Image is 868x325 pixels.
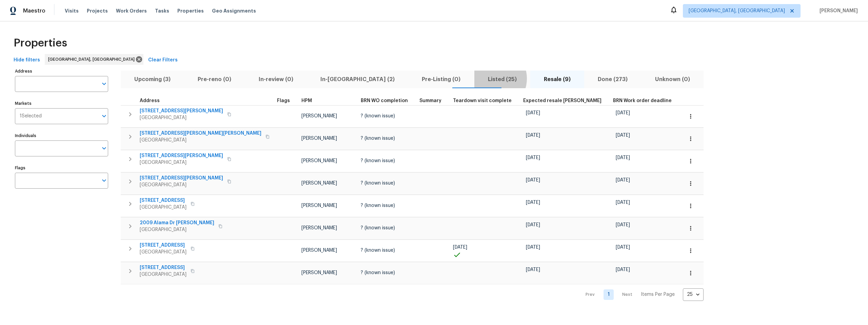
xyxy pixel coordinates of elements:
[579,288,704,301] nav: Pagination Navigation
[145,54,180,66] button: Clear Filters
[361,226,395,230] span: ? (known issue)
[140,175,223,181] span: [STREET_ADDRESS][PERSON_NAME]
[11,54,43,66] button: Hide filters
[453,98,512,103] span: Teardown visit complete
[15,134,108,138] label: Individuals
[301,248,337,253] span: [PERSON_NAME]
[15,101,108,106] label: Markets
[361,98,408,103] span: BRN WO completion
[478,75,526,84] span: Listed (25)
[616,267,630,272] span: [DATE]
[20,113,42,119] span: 1 Selected
[683,286,704,303] div: 25
[361,248,395,253] span: ? (known issue)
[616,133,630,138] span: [DATE]
[817,7,858,14] span: [PERSON_NAME]
[45,54,143,65] div: [GEOGRAPHIC_DATA], [GEOGRAPHIC_DATA]
[616,111,630,115] span: [DATE]
[526,200,540,205] span: [DATE]
[301,203,337,208] span: [PERSON_NAME]
[526,133,540,138] span: [DATE]
[616,155,630,160] span: [DATE]
[249,75,303,84] span: In-review (0)
[140,219,214,226] span: 2009 Alama Dr [PERSON_NAME]
[361,181,395,186] span: ? (known issue)
[140,204,186,211] span: [GEOGRAPHIC_DATA]
[526,245,540,250] span: [DATE]
[301,270,337,275] span: [PERSON_NAME]
[148,56,178,64] span: Clear Filters
[155,8,169,13] span: Tasks
[14,56,40,64] span: Hide filters
[646,75,699,84] span: Unknown (0)
[301,114,337,118] span: [PERSON_NAME]
[15,69,108,73] label: Address
[641,291,675,298] p: Items Per Page
[526,223,540,227] span: [DATE]
[188,75,241,84] span: Pre-reno (0)
[616,178,630,183] span: [DATE]
[15,166,108,170] label: Flags
[361,203,395,208] span: ? (known issue)
[412,75,470,84] span: Pre-Listing (0)
[14,40,67,46] span: Properties
[616,245,630,250] span: [DATE]
[689,7,785,14] span: [GEOGRAPHIC_DATA], [GEOGRAPHIC_DATA]
[140,130,261,137] span: [STREET_ADDRESS][PERSON_NAME][PERSON_NAME]
[140,197,186,204] span: [STREET_ADDRESS]
[588,75,637,84] span: Done (273)
[301,98,312,103] span: HPM
[140,181,223,188] span: [GEOGRAPHIC_DATA]
[526,155,540,160] span: [DATE]
[301,226,337,230] span: [PERSON_NAME]
[99,176,109,185] button: Open
[419,98,441,103] span: Summary
[523,98,601,103] span: Expected resale [PERSON_NAME]
[361,158,395,163] span: ? (known issue)
[140,114,223,121] span: [GEOGRAPHIC_DATA]
[616,200,630,205] span: [DATE]
[311,75,404,84] span: In-[GEOGRAPHIC_DATA] (2)
[125,75,180,84] span: Upcoming (3)
[140,242,186,249] span: [STREET_ADDRESS]
[140,249,186,255] span: [GEOGRAPHIC_DATA]
[616,223,630,227] span: [DATE]
[453,245,467,250] span: [DATE]
[526,178,540,183] span: [DATE]
[301,136,337,141] span: [PERSON_NAME]
[99,144,109,153] button: Open
[301,181,337,186] span: [PERSON_NAME]
[48,56,137,63] span: [GEOGRAPHIC_DATA], [GEOGRAPHIC_DATA]
[140,264,186,271] span: [STREET_ADDRESS]
[526,111,540,115] span: [DATE]
[212,7,256,14] span: Geo Assignments
[140,108,223,114] span: [STREET_ADDRESS][PERSON_NAME]
[177,7,204,14] span: Properties
[140,152,223,159] span: [STREET_ADDRESS][PERSON_NAME]
[140,137,261,144] span: [GEOGRAPHIC_DATA]
[87,7,108,14] span: Projects
[140,159,223,166] span: [GEOGRAPHIC_DATA]
[140,226,214,233] span: [GEOGRAPHIC_DATA]
[99,79,109,89] button: Open
[604,289,614,300] a: Goto page 1
[23,7,45,14] span: Maestro
[99,111,109,121] button: Open
[301,158,337,163] span: [PERSON_NAME]
[116,7,147,14] span: Work Orders
[534,75,580,84] span: Resale (9)
[140,98,160,103] span: Address
[140,271,186,278] span: [GEOGRAPHIC_DATA]
[526,267,540,272] span: [DATE]
[361,270,395,275] span: ? (known issue)
[613,98,672,103] span: BRN Work order deadline
[65,7,79,14] span: Visits
[277,98,290,103] span: Flags
[361,136,395,141] span: ? (known issue)
[361,114,395,118] span: ? (known issue)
